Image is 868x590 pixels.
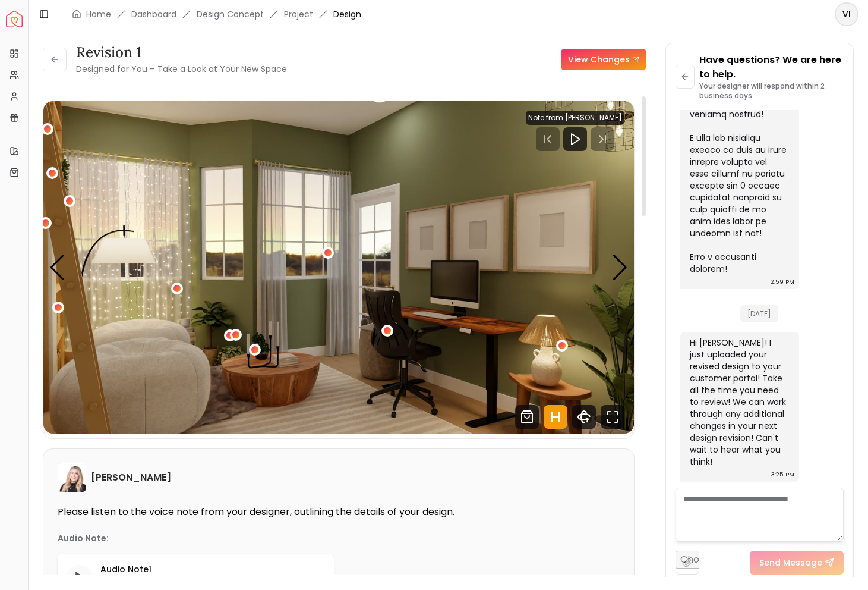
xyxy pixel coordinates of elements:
[49,255,65,281] div: Previous slide
[86,8,111,20] a: Home
[771,469,794,481] div: 3:25 PM
[544,405,567,429] svg: Hotspots Toggle
[76,63,287,75] small: Designed for You – Take a Look at Your New Space
[72,8,361,20] nav: breadcrumb
[43,101,634,434] img: Design Render 2
[835,2,858,26] button: VI
[58,463,86,492] img: Hannah James
[58,506,620,518] p: Please listen to the voice note from your designer, outlining the details of your design.
[572,405,596,429] svg: 360 View
[100,563,324,575] p: Audio Note 1
[699,53,844,81] p: Have questions? We are here to help.
[771,276,794,288] div: 2:59 PM
[690,337,787,467] div: Hi [PERSON_NAME]! I just uploaded your revised design to your customer portal! Take all the time ...
[568,132,582,146] svg: Play
[526,111,624,125] div: Note from [PERSON_NAME]
[333,8,361,20] span: Design
[515,405,539,429] svg: Shop Products from this design
[76,43,287,62] h3: Revision 1
[6,11,23,27] a: Spacejoy
[612,255,628,281] div: Next slide
[6,11,23,27] img: Spacejoy Logo
[43,101,634,434] div: Carousel
[836,4,857,25] span: VI
[43,101,634,434] div: 3 / 5
[67,565,91,589] button: Play audio note
[131,8,176,20] a: Dashboard
[601,405,624,429] svg: Fullscreen
[58,532,109,544] p: Audio Note:
[699,81,844,101] p: Your designer will respond within 2 business days.
[197,8,264,20] li: Design Concept
[561,49,646,70] a: View Changes
[284,8,313,20] a: Project
[91,470,171,485] h6: [PERSON_NAME]
[740,305,778,322] span: [DATE]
